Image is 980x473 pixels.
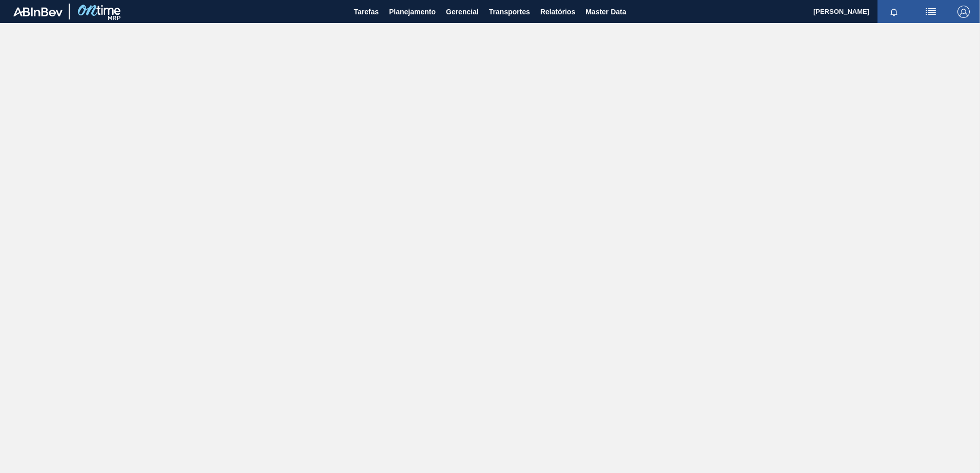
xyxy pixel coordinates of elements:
span: Master Data [585,6,626,18]
span: Transportes [489,6,530,18]
span: Gerencial [446,6,479,18]
img: Logout [957,6,970,18]
img: TNhmsLtSVTkK8tSr43FrP2fwEKptu5GPRR3wAAAABJRU5ErkJggg== [13,7,63,16]
button: Notificações [877,5,910,19]
span: Tarefas [354,6,379,18]
span: Planejamento [389,6,436,18]
img: userActions [925,6,937,18]
span: Relatórios [540,6,575,18]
